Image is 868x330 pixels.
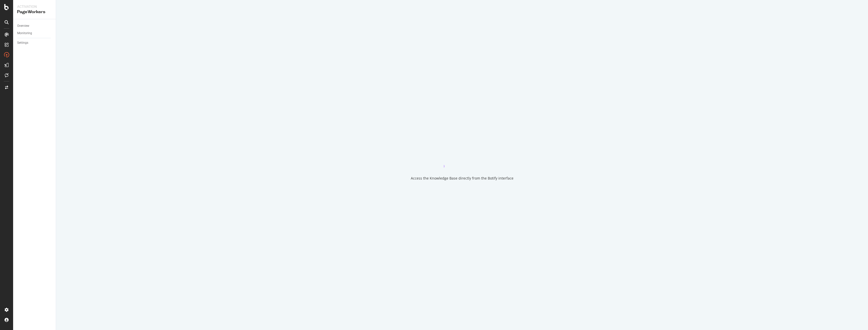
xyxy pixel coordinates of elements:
[17,40,28,46] div: Settings
[17,4,52,9] div: Activation
[17,23,52,29] a: Overview
[17,31,52,36] a: Monitoring
[444,149,480,168] div: animation
[17,31,32,36] div: Monitoring
[17,23,29,29] div: Overview
[411,176,513,181] div: Access the Knowledge Base directly from the Botify interface
[17,40,52,46] a: Settings
[17,9,52,15] div: PageWorkers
